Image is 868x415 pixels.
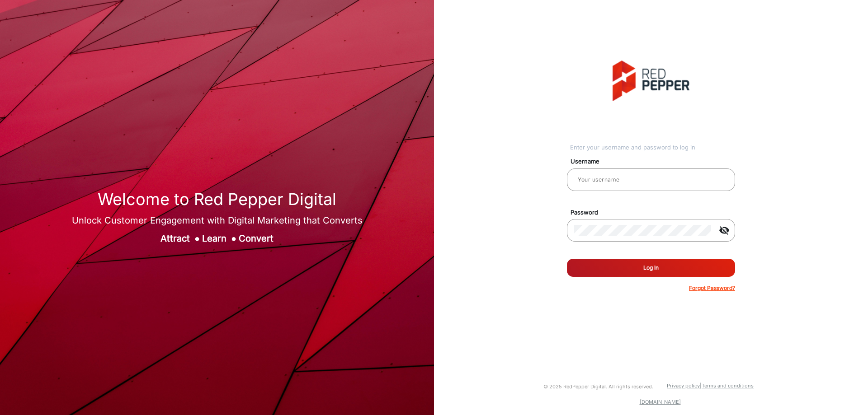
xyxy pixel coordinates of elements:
[543,383,653,390] small: © 2025 RedPepper Digital. All rights reserved.
[194,233,200,244] span: ●
[574,174,728,185] input: Your username
[564,157,745,166] mat-label: Username
[567,259,735,277] button: Log In
[72,214,363,227] div: Unlock Customer Engagement with Digital Marketing that Converts
[72,232,363,245] div: Attract Learn Convert
[702,382,754,389] a: Terms and conditions
[613,61,689,101] img: vmg-logo
[640,399,681,405] a: [DOMAIN_NAME]
[231,233,236,244] span: ●
[667,382,700,389] a: Privacy policy
[570,143,735,152] div: Enter your username and password to log in
[713,225,735,236] mat-icon: visibility_off
[689,284,735,292] p: Forgot Password?
[72,190,363,209] h1: Welcome to Red Pepper Digital
[700,382,702,389] a: |
[564,208,745,217] mat-label: Password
